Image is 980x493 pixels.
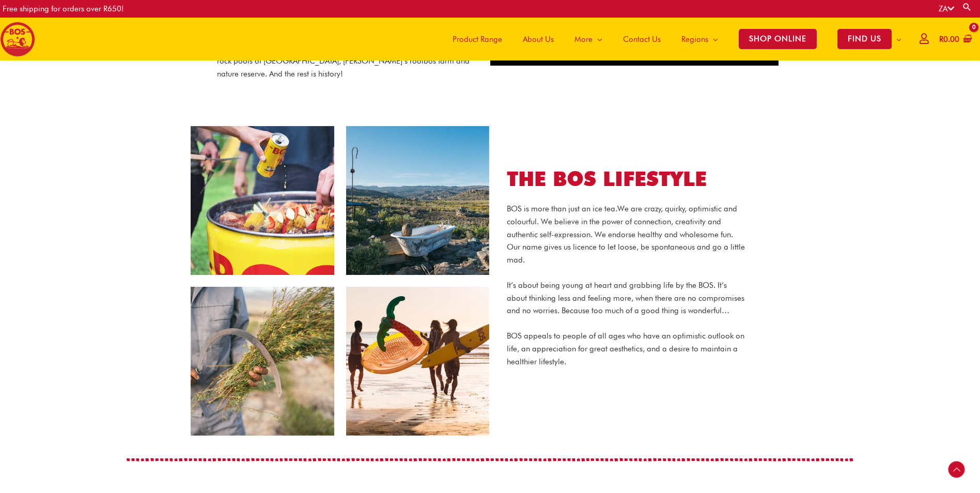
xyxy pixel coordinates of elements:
img: About Bos South Africa [190,126,490,437]
a: More [564,18,613,60]
bdi: 0.00 [939,35,959,44]
span: SHOP ONLINE [739,29,817,49]
span: Regions [681,24,708,55]
span: Contact Us [623,24,661,55]
h2: THE BOS LIFESTYLE [507,166,745,192]
a: SHOP ONLINE [728,18,827,60]
nav: Site Navigation [434,18,912,60]
span: About Us [523,24,554,55]
span: R [939,35,943,44]
a: About Us [512,18,564,60]
p: BOS is more than just an ice tea. We are crazy, quirky, optimistic and colourful. We believe in t... [507,203,745,267]
p: BOS appeals to people of all ages who have an optimistic outlook on life, an appreciation for gre... [507,330,745,368]
span: More [574,24,593,55]
a: Regions [671,18,728,60]
a: Search button [962,2,972,12]
p: It’s about being young at heart and grabbing life by the BOS. It’s about thinking less and feelin... [507,279,745,317]
a: Contact Us [613,18,671,60]
span: FIND US [837,29,892,49]
a: Product Range [442,18,512,60]
span: Product Range [453,24,502,55]
a: View Shopping Cart, empty [937,28,972,51]
a: ZA [939,4,954,13]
